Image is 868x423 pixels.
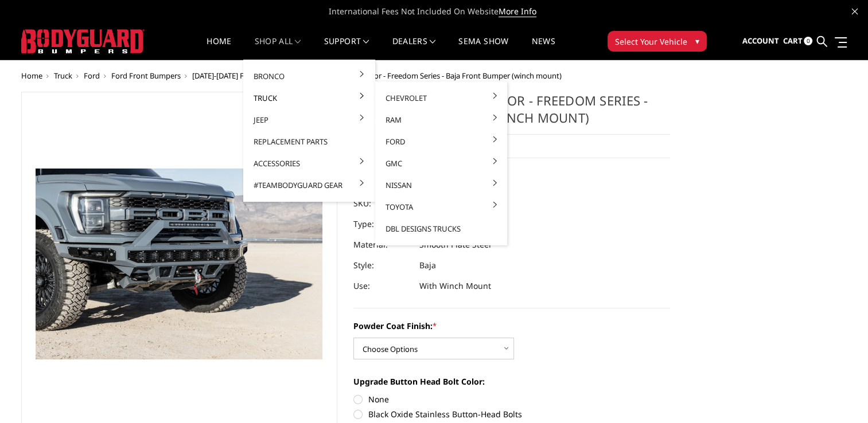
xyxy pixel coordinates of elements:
[380,196,503,218] a: Toyota
[248,87,371,109] a: Truck
[353,393,670,405] label: None
[353,408,670,420] label: Black Oxide Stainless Button-Head Bolts
[248,65,371,87] a: Bronco
[353,234,411,255] dt: Material:
[248,174,371,196] a: #TeamBodyguard Gear
[783,26,812,57] a: Cart 0
[419,276,491,296] dd: With Winch Mount
[380,174,503,196] a: Nissan
[84,70,100,81] a: Ford
[353,276,411,296] dt: Use:
[293,70,562,81] span: [DATE]-[DATE] Ford Raptor - Freedom Series - Baja Front Bumper (winch mount)
[380,131,503,152] a: Ford
[380,152,503,174] a: GMC
[380,218,503,240] a: DBL Designs Trucks
[458,37,508,60] a: SEMA Show
[248,152,371,174] a: Accessories
[353,320,670,332] label: Powder Coat Finish:
[21,29,145,53] img: BODYGUARD BUMPERS
[615,36,687,48] span: Select Your Vehicle
[21,70,42,81] a: Home
[742,26,779,57] a: Account
[207,37,231,60] a: Home
[695,35,699,47] span: ▾
[353,193,411,214] dt: SKU:
[54,70,72,81] a: Truck
[353,255,411,276] dt: Style:
[324,37,369,60] a: Support
[353,214,411,234] dt: Type:
[419,255,436,276] dd: Baja
[804,37,812,45] span: 0
[531,37,555,60] a: News
[380,87,503,109] a: Chevrolet
[783,36,802,46] span: Cart
[380,109,503,131] a: Ram
[353,375,670,387] label: Upgrade Button Head Bolt Color:
[392,37,436,60] a: Dealers
[111,70,181,81] a: Ford Front Bumpers
[248,109,371,131] a: Jeep
[255,37,301,60] a: shop all
[192,70,281,81] a: [DATE]-[DATE] Ford Raptor
[248,131,371,152] a: Replacement Parts
[608,31,707,52] button: Select Your Vehicle
[499,6,536,17] a: More Info
[742,36,779,46] span: Account
[353,92,670,135] h1: [DATE]-[DATE] Ford Raptor - Freedom Series - Baja Front Bumper (winch mount)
